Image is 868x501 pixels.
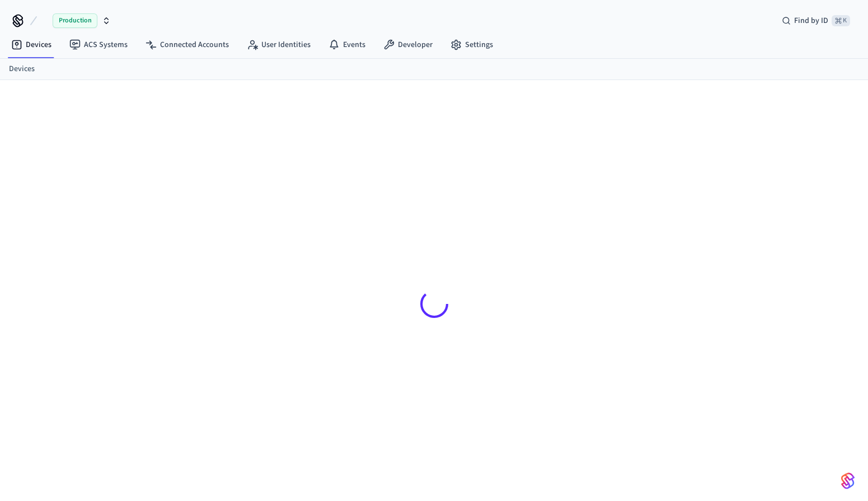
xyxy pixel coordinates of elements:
[9,63,35,75] a: Devices
[2,35,60,55] a: Devices
[794,15,828,26] span: Find by ID
[53,13,97,28] span: Production
[442,35,502,55] a: Settings
[773,11,859,31] div: Find by ID⌘ K
[238,35,320,55] a: User Identities
[374,35,442,55] a: Developer
[137,35,238,55] a: Connected Accounts
[832,15,850,26] span: ⌘ K
[841,472,855,490] img: SeamLogoGradient.69752ec5.svg
[60,35,137,55] a: ACS Systems
[320,35,374,55] a: Events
